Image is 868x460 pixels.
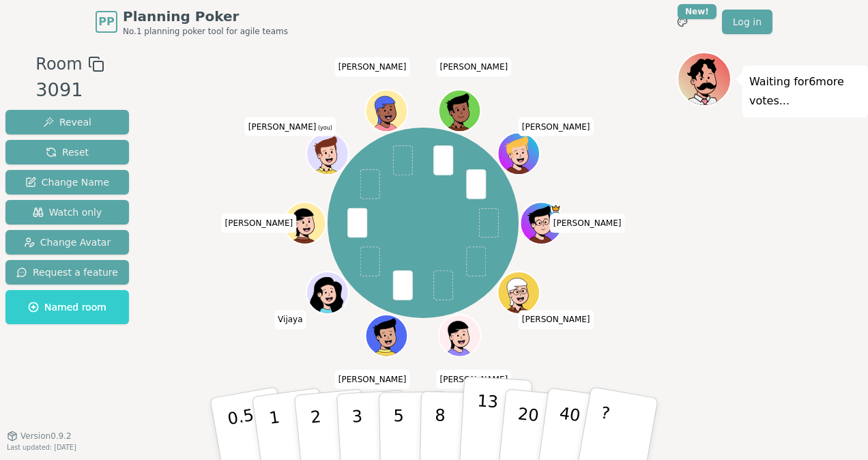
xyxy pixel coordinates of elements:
span: Click to change your name [437,57,512,76]
span: Reveal [43,115,91,129]
button: Named room [5,290,129,324]
span: Click to change your name [245,117,336,136]
span: Click to change your name [550,214,625,233]
button: Version0.9.2 [7,431,72,442]
button: Reset [5,140,129,164]
a: PPPlanning PokerNo.1 planning poker tool for agile teams [96,7,288,37]
button: Change Name [5,170,129,195]
span: (you) [316,124,332,130]
span: Request a feature [16,265,118,279]
span: No.1 planning poker tool for agile teams [123,26,288,37]
span: Watch only [33,205,102,219]
button: Reveal [5,110,129,134]
span: PP [98,14,114,30]
span: Change Avatar [24,235,111,249]
span: Click to change your name [335,57,410,76]
button: Request a feature [5,260,129,285]
span: Click to change your name [519,117,594,136]
div: 3091 [35,76,104,104]
span: Click to change your name [437,369,512,388]
a: Log in [722,10,772,34]
span: Click to change your name [519,310,594,329]
span: Click to change your name [274,310,306,329]
button: Watch only [5,200,129,225]
span: Change Name [25,175,109,189]
span: Last updated: [DATE] [7,444,76,451]
button: Change Avatar [5,230,129,255]
span: Reset [46,145,89,159]
p: Waiting for 6 more votes... [749,72,861,111]
span: Version 0.9.2 [20,431,72,442]
span: Named room [28,300,106,314]
button: Click to change your avatar [308,134,347,173]
span: Planning Poker [123,7,288,26]
span: Matt is the host [551,203,561,214]
span: Room [35,52,82,76]
span: Click to change your name [335,369,410,388]
div: New! [678,4,717,19]
button: New! [670,10,695,34]
span: Click to change your name [222,214,297,233]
